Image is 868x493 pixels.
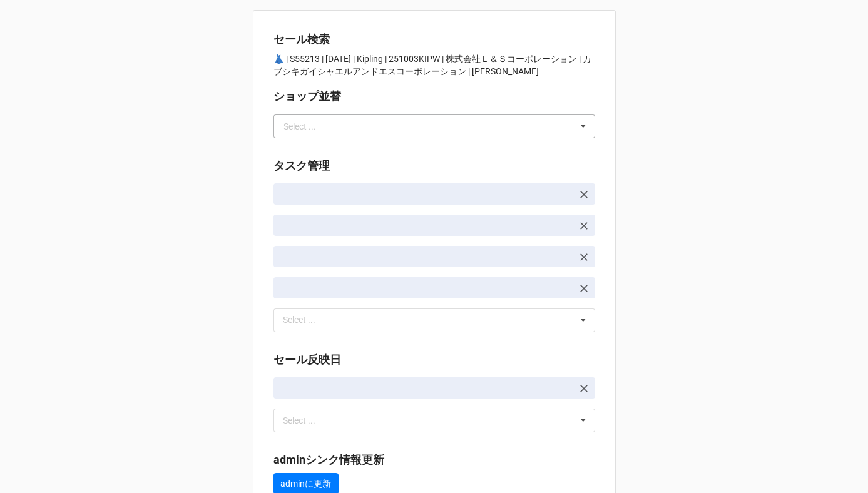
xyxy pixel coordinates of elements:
div: Select ... [283,122,316,131]
label: タスク管理 [273,157,330,175]
label: ショップ並替 [273,88,341,105]
b: adminシンク情報更新 [273,453,384,466]
p: 👗 | S55213 | [DATE] | Kipling | 251003KIPW | 株式会社Ｌ＆Ｓコーポレーション | カブシキガイシャエルアンドエスコーポレーション | [PERSON_... [273,53,595,78]
label: セール反映日 [273,351,341,368]
b: セール検索 [273,33,330,46]
div: Select ... [280,313,334,327]
div: Select ... [280,413,334,427]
